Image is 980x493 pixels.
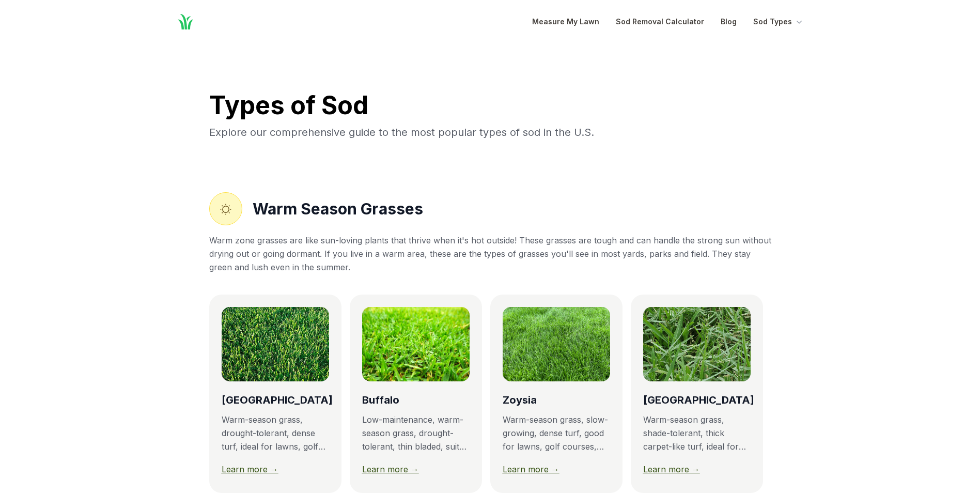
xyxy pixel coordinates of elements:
a: Learn more → [503,464,559,474]
a: Learn more → [643,464,700,474]
h1: Types of Sod [209,93,368,118]
img: Zoysia sod image [503,307,610,381]
a: Measure My Lawn [532,16,599,28]
div: [GEOGRAPHIC_DATA] [222,392,329,409]
div: Buffalo [362,392,470,409]
a: Blog [721,16,737,28]
img: Bermuda sod image [222,307,329,381]
div: Warm-season grass, slow-growing, dense turf, good for lawns, golf courses, and sports fields [503,413,610,453]
img: Buffalo sod image [362,307,470,381]
img: St. Augustine sod image [643,307,751,381]
p: Explore our comprehensive guide to the most popular types of sod in the U.S. [209,124,594,141]
div: Low-maintenance, warm-season grass, drought-tolerant, thin bladed, suited for low-traffic areas [362,413,470,453]
div: [GEOGRAPHIC_DATA] [643,392,751,409]
div: Zoysia [503,392,610,409]
a: Learn more → [362,464,419,474]
div: Warm-season grass, shade-tolerant, thick carpet-like turf, ideal for lawns in southern coastal re... [643,413,751,453]
a: Sod Removal Calculator [616,16,704,28]
img: Warm Season grasses icon [220,203,232,215]
div: Warm zone grasses are like sun-loving plants that thrive when it's hot outside! These grasses are... [209,234,771,274]
h2: Warm Season Grasses [253,198,423,219]
div: Warm-season grass, drought-tolerant, dense turf, ideal for lawns, golf courses, and sports fields [222,413,329,453]
button: Sod Types [753,16,804,28]
a: Learn more → [222,464,278,474]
